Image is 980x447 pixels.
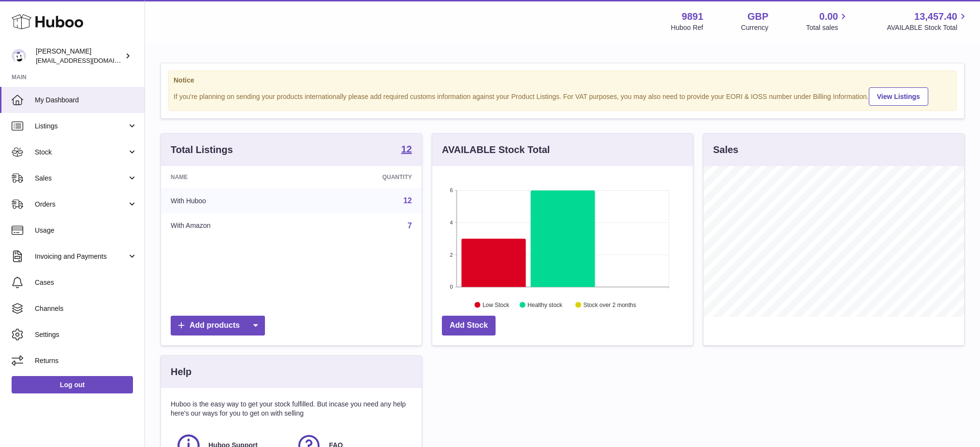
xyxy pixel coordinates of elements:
[161,188,304,213] td: With Huboo
[35,122,127,131] span: Listings
[171,365,191,378] h3: Help
[174,86,951,106] div: If you're planning on sending your products internationally please add required customs informati...
[401,144,412,156] a: 12
[713,143,738,156] h3: Sales
[682,10,703,23] strong: 9891
[442,316,496,335] a: Add Stock
[171,400,412,418] p: Huboo is the easy way to get your stock fulfilled. But incase you need any help here's our ways f...
[171,143,233,156] h3: Total Listings
[12,376,133,393] a: Log out
[161,166,304,188] th: Name
[806,23,849,32] span: Total sales
[403,196,412,205] a: 12
[35,304,137,313] span: Channels
[35,200,127,209] span: Orders
[450,187,453,193] text: 6
[914,10,957,23] span: 13,457.40
[35,252,127,261] span: Invoicing and Payments
[36,47,123,65] div: [PERSON_NAME]
[887,23,968,32] span: AVAILABLE Stock Total
[450,220,453,225] text: 4
[671,23,703,32] div: Huboo Ref
[450,284,453,290] text: 0
[483,302,510,308] text: Low Stock
[806,10,849,32] a: 0.00 Total sales
[887,10,968,32] a: 13,457.40 AVAILABLE Stock Total
[36,56,142,64] span: [EMAIL_ADDRESS][DOMAIN_NAME]
[12,49,26,63] img: internalAdmin-9891@internal.huboo.com
[35,96,137,105] span: My Dashboard
[35,330,137,339] span: Settings
[35,148,127,157] span: Stock
[869,87,928,106] a: View Listings
[161,213,304,238] td: With Amazon
[171,316,265,335] a: Add products
[819,10,838,23] span: 0.00
[741,23,769,32] div: Currency
[408,222,412,230] a: 7
[35,356,137,365] span: Returns
[304,166,422,188] th: Quantity
[401,144,412,154] strong: 12
[527,302,563,308] text: Healthy stock
[450,252,453,258] text: 2
[35,278,137,287] span: Cases
[174,76,951,85] strong: Notice
[442,143,550,156] h3: AVAILABLE Stock Total
[35,226,137,235] span: Usage
[747,10,768,23] strong: GBP
[35,174,127,183] span: Sales
[583,302,636,308] text: Stock over 2 months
